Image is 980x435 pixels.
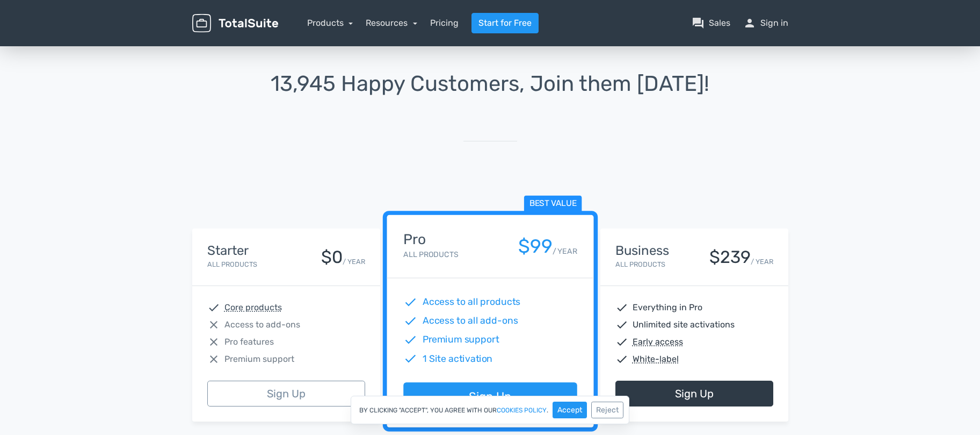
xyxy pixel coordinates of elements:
span: close [207,318,220,331]
span: check [615,353,628,366]
a: Sign Up [207,381,365,407]
span: check [403,295,417,309]
span: close [207,353,220,366]
small: / YEAR [751,256,773,267]
small: All Products [403,250,458,259]
abbr: Core products [224,301,282,314]
span: Premium support [224,353,294,366]
button: Reject [591,402,623,418]
div: By clicking "Accept", you agree with our . [351,396,629,424]
small: All Products [615,260,665,268]
button: Accept [553,402,587,418]
div: $239 [709,248,751,267]
a: Sign Up [403,383,577,411]
span: Access to all products [422,295,520,309]
span: check [403,352,417,366]
small: / YEAR [552,246,577,257]
span: close [207,336,220,348]
div: $0 [321,248,343,267]
span: person [743,17,756,30]
span: Pro features [224,336,274,348]
span: Everything in Pro [633,301,702,314]
span: 1 Site activation [422,352,492,366]
span: check [403,314,417,328]
h4: Starter [207,244,257,258]
abbr: White-label [633,353,679,366]
div: $99 [518,236,552,257]
a: Pricing [430,17,459,30]
span: check [615,336,628,348]
span: check [403,333,417,347]
a: question_answerSales [692,17,730,30]
h4: Business [615,244,669,258]
span: check [615,318,628,331]
a: Products [307,18,353,28]
a: Sign Up [615,381,773,407]
span: Premium support [422,333,499,347]
small: All Products [207,260,257,268]
h1: 13,945 Happy Customers, Join them [DATE]! [192,72,788,96]
a: Start for Free [471,13,539,33]
span: Best value [524,196,582,212]
abbr: Early access [633,336,683,348]
span: Access to all add-ons [422,314,518,328]
span: check [615,301,628,314]
small: / YEAR [343,256,365,267]
a: Resources [366,18,417,28]
h4: Pro [403,232,458,247]
span: Unlimited site activations [633,318,735,331]
span: check [207,301,220,314]
a: personSign in [743,17,788,30]
span: question_answer [692,17,705,30]
span: Access to add-ons [224,318,300,331]
img: TotalSuite for WordPress [192,14,278,33]
a: cookies policy [497,407,547,413]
